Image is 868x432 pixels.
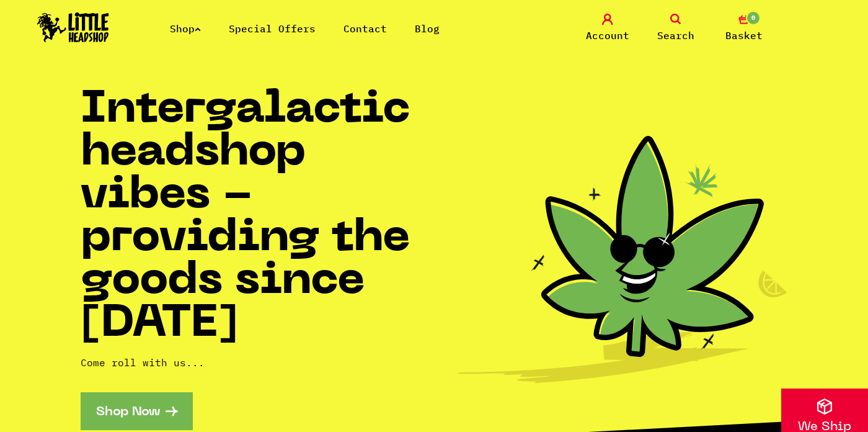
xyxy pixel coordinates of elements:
[415,22,440,35] a: Blog
[81,392,193,430] a: Shop Now
[586,28,629,43] span: Account
[645,14,707,43] a: Search
[746,11,761,25] span: 0
[170,22,201,35] a: Shop
[37,12,109,42] img: Little Head Shop Logo
[229,22,316,35] a: Special Offers
[657,28,694,43] span: Search
[725,28,763,43] span: Basket
[343,22,387,35] a: Contact
[81,89,434,346] h1: Intergalactic headshop vibes - providing the goods since [DATE]
[81,355,434,370] p: Come roll with us...
[713,14,775,43] a: 0 Basket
